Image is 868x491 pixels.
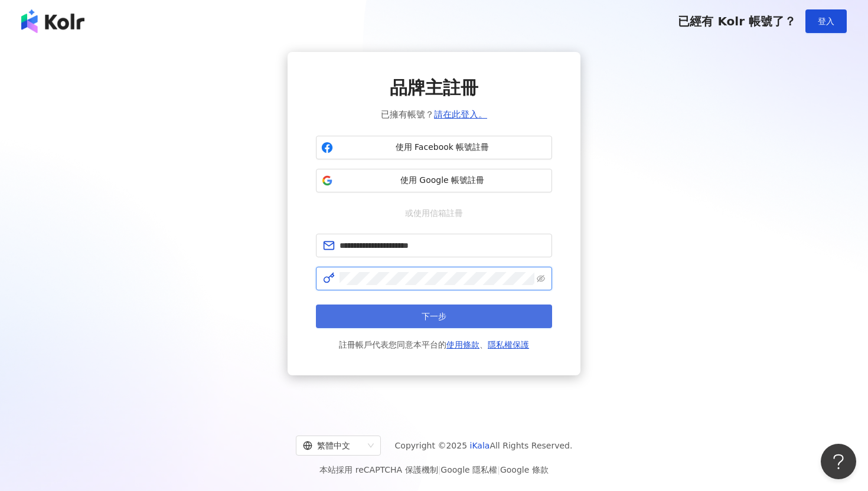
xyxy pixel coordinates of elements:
[316,305,552,328] button: 下一步
[381,107,487,122] span: 已擁有帳號？
[440,465,497,474] a: Google 隱私權
[470,441,490,450] a: iKala
[497,465,500,474] span: |
[488,340,529,349] a: 隱私權保護
[818,17,834,26] span: 登入
[397,207,471,220] span: 或使用信箱註冊
[537,274,545,283] span: eye-invisible
[390,76,478,100] span: 品牌主註冊
[678,14,796,28] span: 已經有 Kolr 帳號了？
[395,438,573,453] span: Copyright © 2025 All Rights Reserved.
[422,312,446,321] span: 下一步
[303,436,363,455] div: 繁體中文
[316,169,552,192] button: 使用 Google 帳號註冊
[821,444,856,479] iframe: Help Scout Beacon - Open
[339,338,529,352] span: 註冊帳戶代表您同意本平台的 、
[500,465,549,474] a: Google 條款
[438,465,441,474] span: |
[434,109,487,120] a: 請在此登入。
[319,463,548,477] span: 本站採用 reCAPTCHA 保護機制
[805,9,847,33] button: 登入
[316,136,552,159] button: 使用 Facebook 帳號註冊
[338,142,547,153] span: 使用 Facebook 帳號註冊
[446,340,479,349] a: 使用條款
[338,175,547,186] span: 使用 Google 帳號註冊
[21,9,84,33] img: logo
